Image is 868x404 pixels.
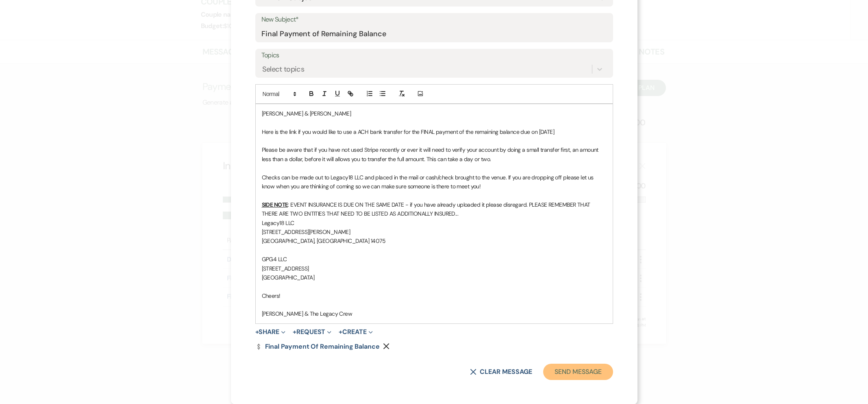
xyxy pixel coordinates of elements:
span: + [255,329,259,335]
span: + [339,329,342,335]
p: [PERSON_NAME] & The Legacy Crew [262,309,607,318]
div: Select topics [262,63,305,74]
button: Request [293,329,331,335]
button: Share [255,329,286,335]
p: Here is the link if you would like to use a ACH bank transfer for the FINAL payment of the remain... [262,127,607,136]
span: GPG4 LLC [262,256,287,263]
p: Checks can be made out to Legacy18 LLC and placed in the mail or cash/check brought to the venue.... [262,173,607,191]
span: [GEOGRAPHIC_DATA], [GEOGRAPHIC_DATA] 14075 [262,237,385,245]
p: Cheers! [262,291,607,300]
button: Send Message [543,364,613,380]
a: Final payment of remaining balance [255,343,380,350]
button: Clear message [470,369,532,375]
span: Legacy18 LLC [262,219,294,227]
u: SIDE NOTE [262,201,288,208]
span: [STREET_ADDRESS][PERSON_NAME] [262,228,350,236]
label: New Subject* [261,14,607,26]
span: [GEOGRAPHIC_DATA] [262,274,314,281]
span: [STREET_ADDRESS] [262,265,309,272]
p: Please be aware that if you have not used Stripe recently or ever it will need to verify your acc... [262,145,607,164]
span: : EVENT INSURANCE IS DUE ON THE SAME DATE - if you have already uploaded it please disregard. PLE... [262,201,592,217]
span: + [293,329,296,335]
label: Topics [261,50,607,61]
p: [PERSON_NAME] & [PERSON_NAME] [262,109,607,118]
button: Create [339,329,372,335]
